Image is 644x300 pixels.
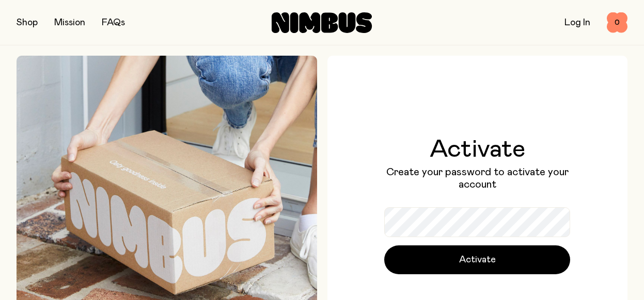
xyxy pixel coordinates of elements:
span: Activate [459,253,496,267]
a: Mission [54,18,85,27]
h1: Activate [384,137,570,162]
button: 0 [607,12,627,33]
a: FAQs [102,18,125,27]
p: Create your password to activate your account [384,166,570,191]
a: Log In [564,18,590,27]
button: Activate [384,245,570,274]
